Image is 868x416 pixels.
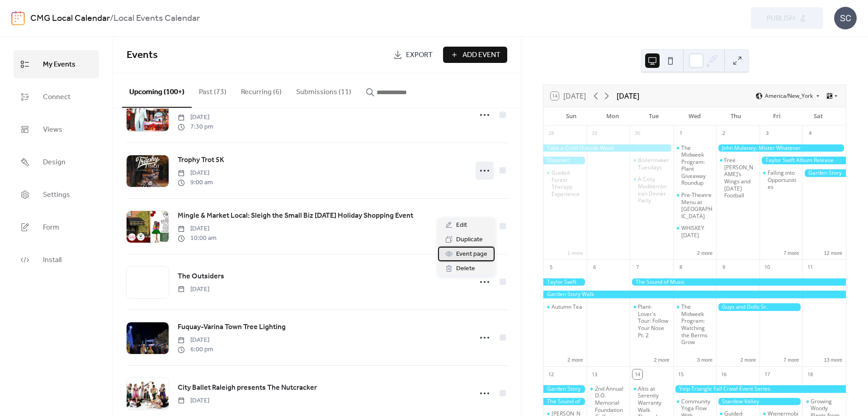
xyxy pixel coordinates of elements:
[178,271,224,282] span: The Outsiders
[673,191,717,220] div: Pre-Theatre Menu at Alley Twenty Six
[543,291,846,298] div: Garden Story Walk
[797,107,839,125] div: Sat
[590,263,599,273] div: 6
[762,369,772,379] div: 17
[543,169,587,197] div: Guided Forest Therapy Experience
[630,278,846,286] div: The Sound of Music
[638,157,670,171] div: Boilermaker Tuesdays
[543,278,587,286] div: Taylor Swift Album Release Celebration
[676,369,686,379] div: 15
[14,50,99,78] a: My Events
[638,176,670,204] div: A Cozy Mediterranean Dinner Party
[14,181,99,209] a: Settings
[762,129,772,139] div: 3
[759,169,803,191] div: Falling into Opportunities
[715,107,756,125] div: Thu
[456,234,483,245] span: Duplicate
[681,225,713,239] div: WHISKEY [DATE]
[780,249,802,256] button: 7 more
[127,45,158,65] span: Events
[592,107,633,125] div: Mon
[617,91,639,101] div: [DATE]
[676,129,686,139] div: 1
[724,157,756,199] div: Free [PERSON_NAME]’s Wings and [DATE] Football
[30,10,110,27] a: CMG Local Calendar
[43,123,62,137] span: Views
[14,83,99,111] a: Connect
[178,285,209,294] span: [DATE]
[765,93,813,99] span: America/New_York
[43,90,71,105] span: Connect
[178,113,213,122] span: [DATE]
[805,129,815,139] div: 4
[630,157,673,171] div: Boilermaker Tuesdays
[756,107,797,125] div: Fri
[178,322,286,333] span: Fuquay-Varina Town Tree Lighting
[673,144,717,187] div: The Midweek Program: Plant Giveaway Roundup
[780,355,802,363] button: 7 more
[805,263,815,273] div: 11
[14,148,99,176] a: Design
[805,369,815,379] div: 18
[122,73,192,108] button: Upcoming (100+)
[590,369,599,379] div: 13
[821,355,846,363] button: 13 more
[719,263,729,273] div: 9
[590,129,599,139] div: 29
[43,253,61,268] span: Install
[716,157,759,199] div: Free Gussie’s Wings and Thursday Football
[178,155,224,166] span: Trophy Trot 5K
[178,154,224,166] a: Trophy Trot 5K
[673,385,846,393] div: Yelp Triangle Fall Crawl Event Series
[289,73,359,107] button: Submissions (11)
[456,263,475,274] span: Delete
[546,263,556,273] div: 5
[681,144,713,187] div: The Midweek Program: Plant Giveaway Roundup
[716,144,846,152] div: John Mulaney: Mister Whatever
[456,220,467,231] span: Edit
[456,249,487,260] span: Event page
[11,11,25,25] img: logo
[630,176,673,204] div: A Cozy Mediterranean Dinner Party
[564,249,586,256] button: 1 more
[737,355,759,363] button: 2 more
[719,369,729,379] div: 16
[178,345,213,354] span: 6:00 pm
[178,382,317,394] a: City Ballet Raleigh presents The Nutcracker
[650,355,673,363] button: 2 more
[178,234,217,243] span: 10:00 am
[543,157,587,164] div: Disaster!
[178,224,217,234] span: [DATE]
[719,129,729,139] div: 2
[178,168,213,178] span: [DATE]
[543,144,673,152] div: Take a Child Outside Week
[693,249,716,256] button: 2 more
[676,263,686,273] div: 8
[834,7,857,29] div: SC
[632,369,642,379] div: 14
[178,210,413,222] a: Mingle & Market Local: Sleigh the Small Biz [DATE] Holiday Shopping Event
[14,246,99,274] a: Install
[638,303,670,339] div: Plant-Lover's Tour: Follow Your Nose Pt. 2
[762,263,772,273] div: 10
[462,50,500,61] span: Add Event
[630,303,673,339] div: Plant-Lover's Tour: Follow Your Nose Pt. 2
[632,263,642,273] div: 7
[43,220,59,235] span: Form
[632,129,642,139] div: 30
[178,396,209,406] span: [DATE]
[673,303,717,346] div: The Midweek Program: Watching the Berms Grow
[821,249,846,256] button: 12 more
[543,398,587,406] div: The Sound of Music
[716,398,802,406] div: Stardew Valley
[387,47,439,63] a: Export
[178,178,213,187] span: 9:00 am
[552,169,583,197] div: Guided Forest Therapy Experience
[234,73,289,107] button: Recurring (6)
[716,303,802,311] div: Guys and Dolls Sr.
[110,10,113,27] b: /
[443,47,507,63] a: Add Event
[759,157,846,164] div: Taylor Swift Album Release Celebration
[551,107,592,125] div: Sun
